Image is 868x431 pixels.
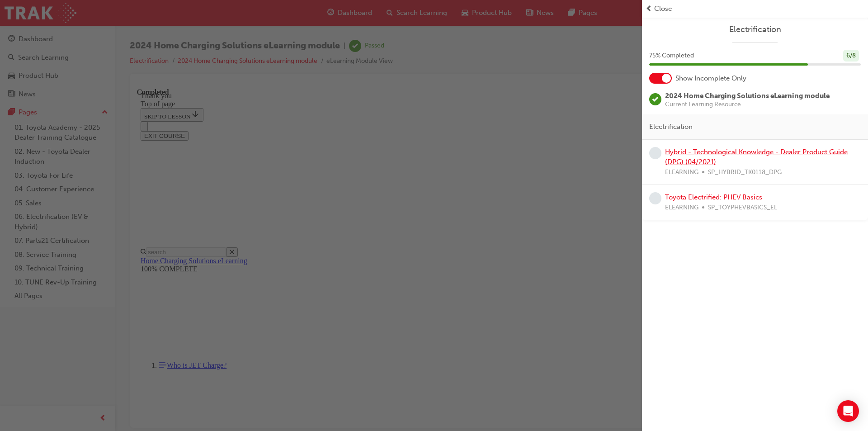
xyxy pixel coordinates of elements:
[665,203,698,213] span: ELEARNING
[708,167,782,178] span: SP_HYBRID_TK0118_DPG
[646,4,864,14] button: prev-iconClose
[4,20,66,33] button: SKIP TO LESSON
[649,24,861,35] a: Electrification
[649,147,661,159] span: learningRecordVerb_NONE-icon
[708,203,777,213] span: SP_TOYPHEVBASICS_EL
[665,101,830,108] span: Current Learning Resource
[4,169,110,176] a: Home Charging Solutions eLearning
[649,122,693,132] span: Electrification
[4,12,706,20] div: Top of page
[665,92,830,100] span: 2024 Home Charging Solutions eLearning module
[665,167,698,178] span: ELEARNING
[4,33,11,43] button: Close navigation menu
[675,73,746,84] span: Show Incomplete Only
[665,148,848,166] a: Hybrid - Technological Knowledge - Dealer Product Guide (DPG) (04/2021)
[646,4,652,14] span: prev-icon
[7,25,63,32] span: SKIP TO LESSON
[4,43,52,52] button: EXIT COURSE
[837,400,859,422] div: Open Intercom Messenger
[649,51,694,61] span: 75 % Completed
[4,177,706,185] div: 100% COMPLETE
[649,93,661,105] span: learningRecordVerb_PASS-icon
[9,159,89,169] input: Search
[665,193,762,201] a: Toyota Electrified: PHEV Basics
[843,50,859,62] div: 6 / 8
[4,4,706,12] div: Thank you
[649,192,661,204] span: learningRecordVerb_NONE-icon
[89,159,101,169] button: Close search menu
[654,4,672,14] span: Close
